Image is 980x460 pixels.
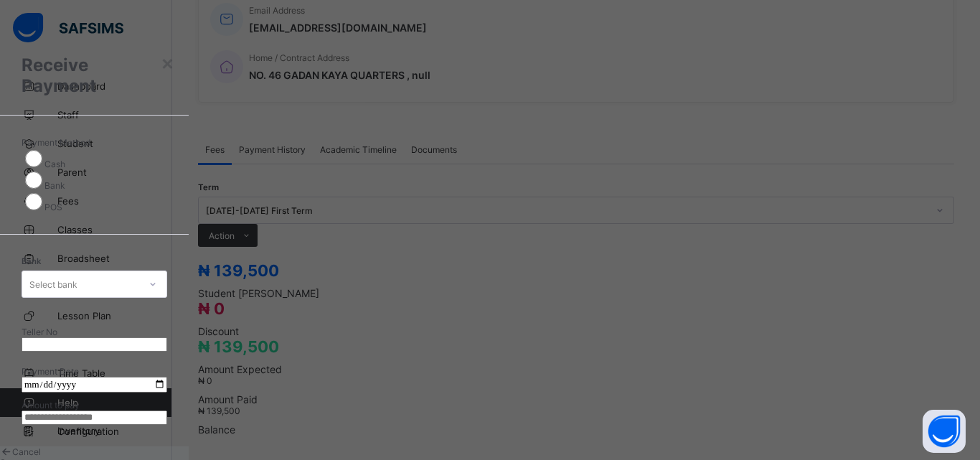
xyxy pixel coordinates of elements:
[22,327,57,337] label: Teller No
[923,410,966,453] button: Open asap
[12,446,41,457] span: Cancel
[44,159,65,169] label: Cash
[44,202,62,212] label: POS
[22,137,90,148] span: Payment Method
[44,180,65,191] label: Bank
[22,256,41,266] span: Bank
[22,366,79,377] label: Payment Date
[22,400,80,410] label: Amount to pay
[22,55,167,96] h1: Receive Payment
[29,271,77,298] div: Select bank
[161,50,174,75] div: ×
